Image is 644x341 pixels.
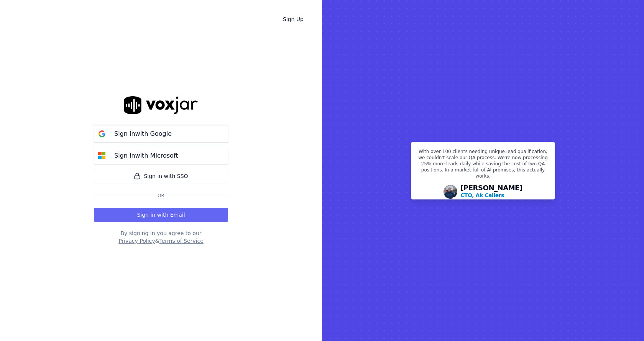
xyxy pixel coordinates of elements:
a: Sign Up [277,12,310,26]
img: microsoft Sign in button [94,148,110,163]
p: Sign in with Microsoft [114,151,178,160]
img: logo [124,96,198,114]
button: Privacy Policy [118,237,155,245]
button: Sign inwith Google [94,125,228,142]
span: Or [154,193,168,199]
img: Avatar [444,185,457,199]
a: Sign in with SSO [94,169,228,183]
button: Sign in with Email [94,208,228,222]
p: With over 100 clients needing unique lead qualification, we couldn't scale our QA process. We're ... [416,148,550,182]
img: google Sign in button [94,126,110,142]
div: [PERSON_NAME] [460,185,522,199]
p: CTO, Ak Callers [460,191,504,199]
button: Sign inwith Microsoft [94,147,228,164]
button: Terms of Service [159,237,203,245]
p: Sign in with Google [114,129,172,138]
div: By signing in you agree to our & [94,229,228,245]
